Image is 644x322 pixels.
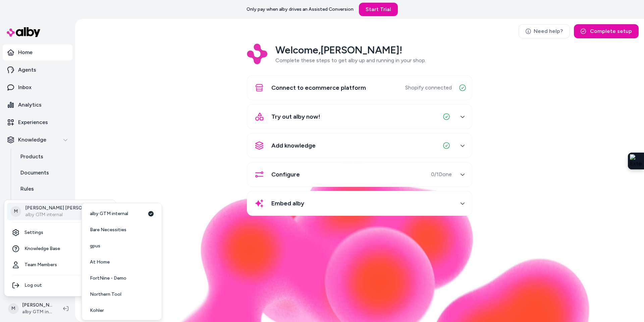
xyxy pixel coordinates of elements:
[7,277,113,293] div: Log out
[90,291,121,298] span: Northern Tool
[90,227,126,233] span: Bare Necessities
[25,211,104,218] p: alby GTM internal
[7,225,113,241] a: Settings
[24,245,60,252] span: Knowledge Base
[90,243,100,249] span: gpus
[90,275,126,282] span: FortNine - Demo
[25,205,104,211] p: [PERSON_NAME] [PERSON_NAME]
[10,206,21,217] span: M
[7,257,113,273] a: Team Members
[90,307,104,314] span: Kohler
[90,259,110,266] span: At Home
[90,210,128,217] span: alby GTM internal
